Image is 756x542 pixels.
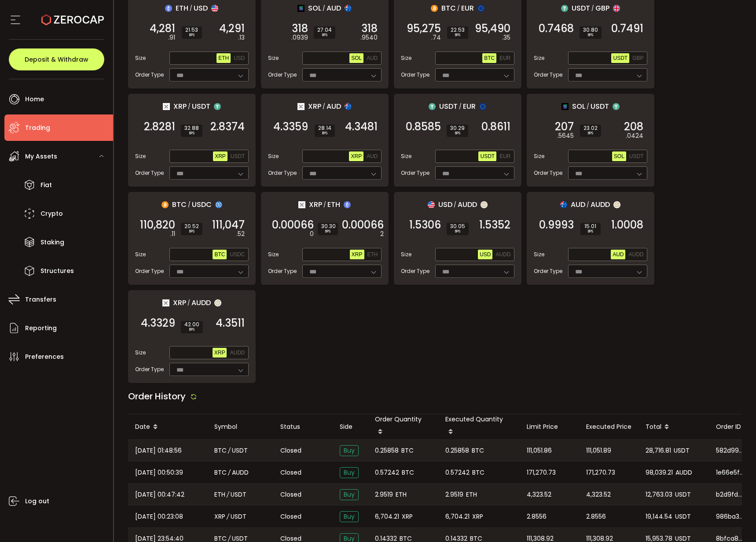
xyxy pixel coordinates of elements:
img: xrp_portfolio.png [163,103,170,110]
em: 0 [310,229,314,239]
span: Order Type [268,169,297,177]
span: USDT [572,3,590,14]
i: BPS [584,229,597,234]
img: usd_portfolio.svg [211,5,218,12]
button: AUD [365,53,379,63]
span: Preferences [25,350,64,363]
div: Side [333,422,368,432]
em: .52 [236,229,245,239]
span: 2.8281 [144,122,175,131]
button: SOL [612,151,626,161]
span: USDT [480,153,495,159]
span: Size [268,251,279,258]
button: USDT [628,151,646,161]
span: Trading [25,122,50,134]
span: 32.88 [184,125,199,131]
button: ETH [366,250,380,259]
em: / [587,103,589,111]
span: XRP [352,251,363,258]
span: EUR [461,3,474,14]
button: EUR [498,151,512,161]
span: 0.9993 [539,221,574,229]
span: BTC [472,468,484,478]
span: 4.3481 [345,122,378,131]
span: AUD [367,153,378,159]
span: EUR [499,55,510,61]
span: BTC [401,446,414,456]
span: AUD [571,199,585,210]
span: Buy [340,511,359,522]
em: 2 [380,229,384,239]
em: / [228,446,231,456]
span: 95,490 [475,24,510,33]
span: XRP [173,101,187,112]
em: / [228,468,231,478]
span: BTC [172,199,187,210]
button: ETH [217,53,231,63]
span: 6,704.21 [445,512,470,522]
i: BPS [184,327,199,332]
span: 20.52 [184,224,199,229]
span: BTC [214,468,227,478]
i: BPS [450,229,465,234]
em: / [587,201,589,209]
span: XRP [214,512,225,522]
span: AUDD [591,199,610,210]
em: .0939 [291,33,308,42]
span: 111,051.86 [527,446,552,456]
em: / [187,299,190,307]
button: XRP [349,151,363,161]
button: AUDD [228,348,246,358]
i: BPS [185,33,198,38]
button: AUDD [627,250,645,259]
button: SOL [349,53,363,63]
span: Size [268,152,279,160]
span: 28,716.81 [646,446,671,456]
img: zuPXiwguUFiBOIQyqLOiXsnnNitlx7q4LCwEbLHADjIpTka+Lip0HH8D0VTrd02z+wEAAAAASUVORK5CYII= [214,299,221,306]
span: EUR [463,101,476,112]
span: 42.00 [184,322,199,327]
span: USDC [230,251,245,258]
span: Reporting [25,322,57,335]
img: eur_portfolio.svg [479,103,486,110]
span: GBP [595,3,609,14]
span: [DATE] 01:48:56 [135,446,182,456]
button: XRP [213,348,227,358]
span: XRP [472,512,483,522]
span: 0.57242 [375,468,399,478]
span: Order Type [401,267,429,275]
img: btc_portfolio.svg [161,201,169,208]
span: XRP [309,199,322,210]
span: Size [135,251,146,258]
img: xrp_portfolio.png [297,103,305,110]
span: USD [234,55,245,61]
span: 98,039.21 [646,468,673,478]
span: XRP [351,153,362,159]
span: Buy [340,445,359,456]
span: [DATE] 00:47:42 [135,490,184,500]
span: 4.3329 [141,319,175,328]
span: Order Type [135,365,164,373]
span: USD [480,251,491,258]
button: USDT [611,53,629,63]
img: aud_portfolio.svg [560,201,567,208]
span: USDT [591,101,609,112]
div: Order Quantity [368,414,438,439]
span: 171,270.73 [527,468,556,478]
span: Staking [40,236,64,249]
span: Closed [280,468,301,477]
em: .5645 [557,131,574,140]
img: xrp_portfolio.png [162,299,169,306]
div: Chat Widget [651,447,756,542]
span: Fiat [40,179,52,192]
span: AUDD [495,251,510,258]
span: 171,270.73 [586,468,615,478]
div: Total [639,420,709,435]
span: Size [401,152,411,160]
button: Deposit & Withdraw [9,48,104,70]
span: 12,763.03 [646,490,672,500]
span: 2.9519 [445,490,463,500]
img: aud_portfolio.svg [345,103,352,110]
span: 0.57242 [445,468,470,478]
span: 30.05 [450,224,465,229]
